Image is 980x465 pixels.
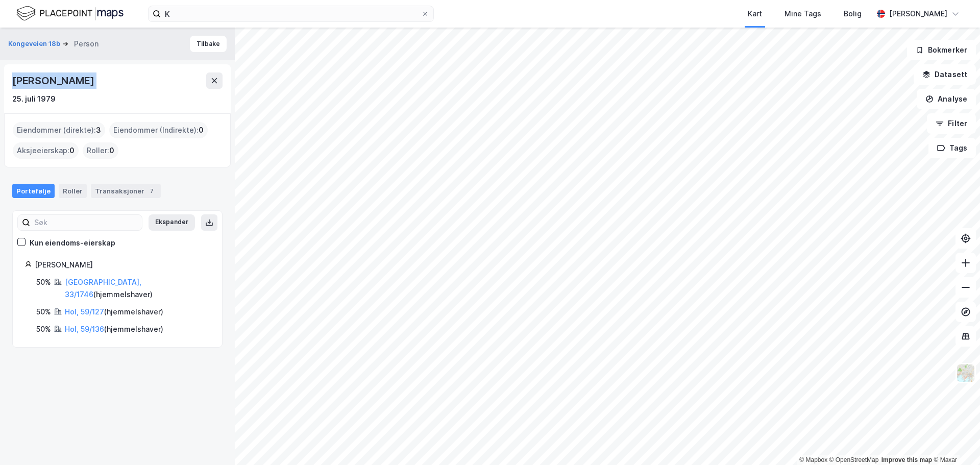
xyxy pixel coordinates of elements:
[929,416,980,465] iframe: Chat Widget
[83,142,118,159] div: Roller :
[149,214,195,231] button: Ekspander
[59,184,87,198] div: Roller
[96,124,101,136] span: 3
[65,276,210,301] div: ( hjemmelshaver )
[146,186,157,196] div: 7
[91,184,161,198] div: Transaksjoner
[844,8,862,20] div: Bolig
[65,325,104,333] a: Hol, 59/136
[65,306,163,318] div: ( hjemmelshaver )
[785,8,821,20] div: Mine Tags
[109,144,114,157] span: 0
[30,215,142,230] input: Søk
[35,259,210,271] div: [PERSON_NAME]
[928,138,976,158] button: Tags
[13,142,79,159] div: Aksjeeierskap :
[917,89,976,109] button: Analyse
[161,6,421,21] input: Søk på adresse, matrikkel, gårdeiere, leietakere eller personer
[65,278,141,299] a: [GEOGRAPHIC_DATA], 33/1746
[190,36,227,52] button: Tilbake
[199,124,204,136] span: 0
[65,307,104,316] a: Hol, 59/127
[748,8,762,20] div: Kart
[16,5,124,22] img: logo.f888ab2527a4732fd821a326f86c7f29.svg
[12,72,96,89] div: [PERSON_NAME]
[30,237,115,249] div: Kun eiendoms-eierskap
[907,40,976,60] button: Bokmerker
[12,184,55,198] div: Portefølje
[36,276,51,288] div: 50%
[36,306,51,318] div: 50%
[881,456,932,463] a: Improve this map
[956,363,975,383] img: Z
[36,323,51,335] div: 50%
[12,93,56,105] div: 25. juli 1979
[69,144,75,157] span: 0
[914,64,976,85] button: Datasett
[929,416,980,465] div: Kontrollprogram for chat
[65,323,163,335] div: ( hjemmelshaver )
[889,8,947,20] div: [PERSON_NAME]
[8,39,62,49] button: Kongeveien 18b
[109,122,208,138] div: Eiendommer (Indirekte) :
[74,38,99,50] div: Person
[13,122,105,138] div: Eiendommer (direkte) :
[829,456,879,463] a: OpenStreetMap
[927,113,976,134] button: Filter
[799,456,827,463] a: Mapbox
